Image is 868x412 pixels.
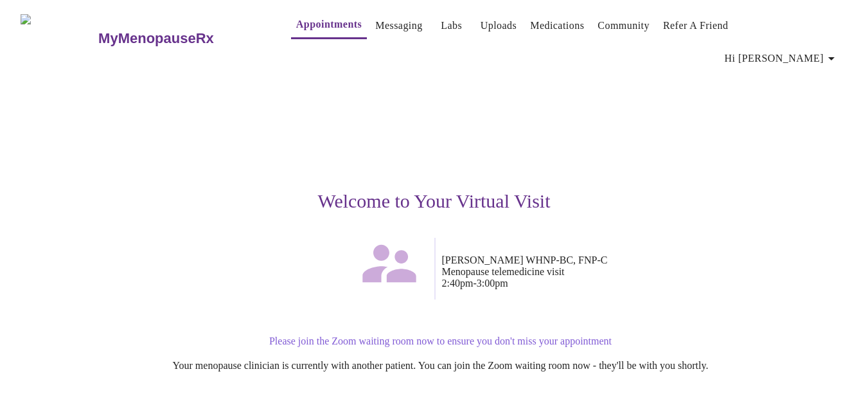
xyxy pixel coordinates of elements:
button: Messaging [370,13,427,39]
p: Please join the Zoom waiting room now to ensure you don't miss your appointment [51,336,830,347]
a: Appointments [296,15,362,33]
p: Your menopause clinician is currently with another patient. You can join the Zoom waiting room no... [51,360,830,372]
a: Medications [530,17,584,35]
p: [PERSON_NAME] WHNP-BC, FNP-C Menopause telemedicine visit 2:40pm - 3:00pm [442,255,830,289]
a: Messaging [375,17,422,35]
a: MyMenopauseRx [97,16,265,61]
button: Labs [431,13,472,39]
h3: MyMenopauseRx [98,30,214,47]
button: Community [592,13,655,39]
button: Refer a Friend [658,13,734,39]
a: Community [598,17,650,35]
h3: Welcome to Your Virtual Visit [39,190,830,212]
button: Hi [PERSON_NAME] [720,46,844,71]
img: MyMenopauseRx Logo [21,14,97,62]
button: Uploads [475,13,522,39]
button: Medications [525,13,589,39]
a: Uploads [481,17,517,35]
span: Hi [PERSON_NAME] [725,49,839,67]
a: Labs [441,17,462,35]
button: Appointments [291,12,367,39]
a: Refer a Friend [663,17,729,35]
